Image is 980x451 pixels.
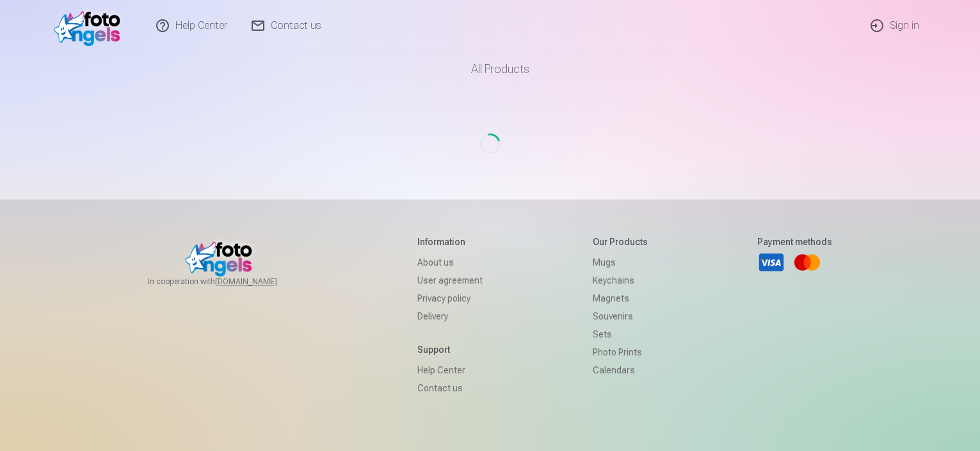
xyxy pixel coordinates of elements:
a: Contact us [417,379,483,397]
a: Photo prints [593,343,648,361]
h5: Payment methods [757,235,832,248]
a: Mugs [593,253,648,271]
img: /v1 [54,5,127,46]
a: [DOMAIN_NAME] [215,277,308,287]
a: Keychains [593,271,648,289]
h5: Information [417,235,483,248]
a: Magnets [593,289,648,307]
a: Visa [757,248,785,277]
a: Souvenirs [593,307,648,325]
a: Help Center [417,361,483,379]
a: Delivery [417,307,483,325]
a: Sets [593,325,648,343]
h5: Support [417,343,483,356]
a: Calendars [593,361,648,379]
a: All products [435,51,545,87]
span: In cooperation with [148,277,308,287]
a: User agreement [417,271,483,289]
a: About us [417,253,483,271]
a: Mastercard [793,248,821,277]
a: Privacy policy [417,289,483,307]
h5: Our products [593,235,648,248]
